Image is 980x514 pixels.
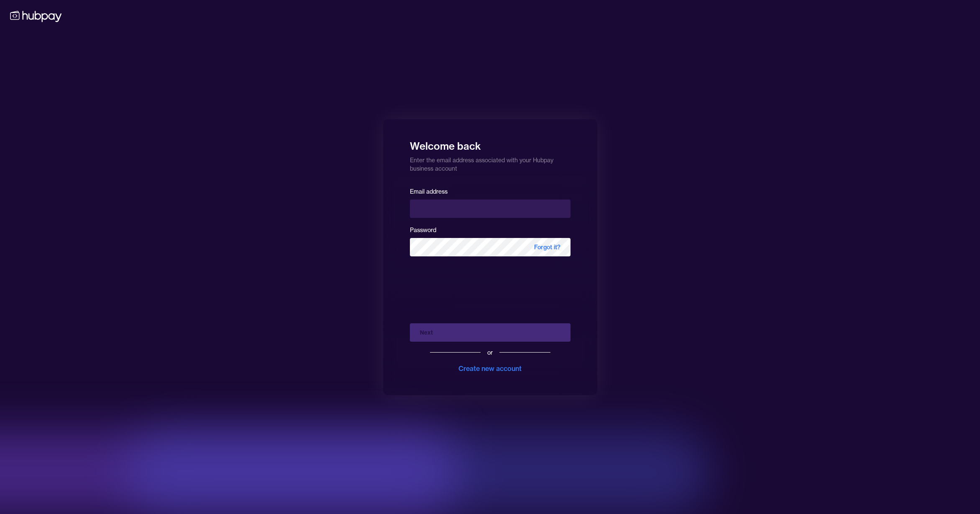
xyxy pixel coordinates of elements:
label: Password [410,226,436,234]
h1: Welcome back [410,134,571,153]
p: Enter the email address associated with your Hubpay business account [410,153,571,173]
div: or [487,348,493,357]
span: Forgot it? [524,238,571,256]
label: Email address [410,188,448,195]
div: Create new account [458,363,522,373]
